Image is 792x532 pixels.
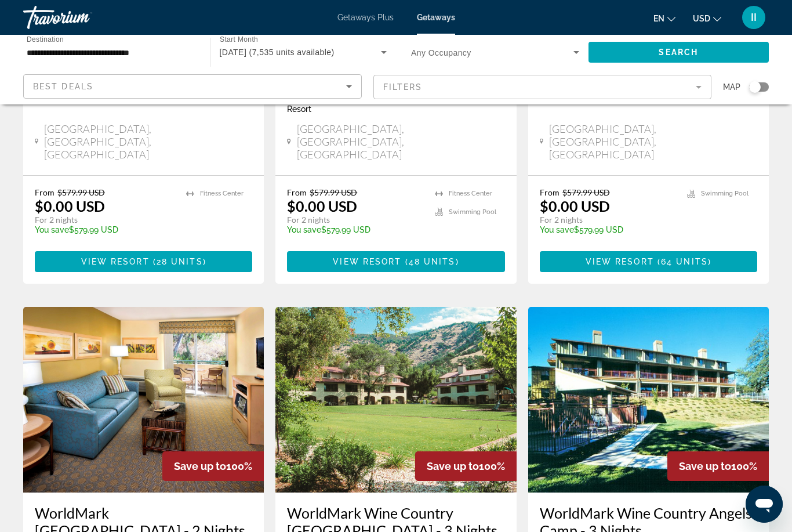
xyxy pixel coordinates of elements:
[220,36,258,44] span: Start Month
[33,82,93,91] span: Best Deals
[35,197,105,215] p: $0.00 USD
[540,215,675,225] p: For 2 nights
[23,2,139,32] a: Travorium
[337,13,394,22] a: Getaways Plus
[411,48,471,57] span: Any Occupancy
[287,225,321,234] span: You save
[693,10,721,27] button: Change currency
[157,257,203,266] span: 28 units
[200,190,244,197] span: Fitness Center
[287,104,311,114] span: Resort
[653,14,664,23] span: en
[373,74,712,100] button: Filter
[659,48,698,57] span: Search
[540,251,757,272] button: View Resort(64 units)
[417,13,455,22] a: Getaways
[540,225,574,234] span: You save
[653,10,675,27] button: Change language
[81,257,150,266] span: View Resort
[540,187,560,197] span: From
[275,307,516,493] img: 4987E01X.jpg
[427,460,479,472] span: Save up to
[661,257,708,266] span: 64 units
[297,122,505,161] span: [GEOGRAPHIC_DATA], [GEOGRAPHIC_DATA], [GEOGRAPHIC_DATA]
[35,251,252,272] button: View Resort(28 units)
[57,187,105,197] span: $579.99 USD
[27,35,64,43] span: Destination
[751,12,757,23] span: II
[739,5,769,30] button: User Menu
[409,257,456,266] span: 48 units
[23,307,264,493] img: A409I01X.jpg
[415,451,517,481] div: 100%
[174,460,226,472] span: Save up to
[654,257,711,266] span: ( )
[287,225,423,234] p: $579.99 USD
[693,14,710,23] span: USD
[701,190,749,197] span: Swimming Pool
[35,225,69,234] span: You save
[746,486,783,523] iframe: Кнопка запуска окна обмена сообщениями
[150,257,206,266] span: ( )
[449,208,496,216] span: Swimming Pool
[35,187,55,197] span: From
[401,257,459,266] span: ( )
[287,197,357,215] p: $0.00 USD
[588,42,769,63] button: Search
[679,460,731,472] span: Save up to
[220,48,335,57] span: [DATE] (7,535 units available)
[562,187,610,197] span: $579.99 USD
[35,225,175,234] p: $579.99 USD
[549,122,757,161] span: [GEOGRAPHIC_DATA], [GEOGRAPHIC_DATA], [GEOGRAPHIC_DATA]
[333,257,401,266] span: View Resort
[528,307,769,493] img: 5489E01X.jpg
[540,197,610,215] p: $0.00 USD
[449,190,492,197] span: Fitness Center
[287,187,307,197] span: From
[44,122,252,161] span: [GEOGRAPHIC_DATA], [GEOGRAPHIC_DATA], [GEOGRAPHIC_DATA]
[310,187,357,197] span: $579.99 USD
[287,251,504,272] button: View Resort(48 units)
[540,225,675,234] p: $579.99 USD
[586,257,654,266] span: View Resort
[162,451,264,481] div: 100%
[35,215,175,225] p: For 2 nights
[667,451,769,481] div: 100%
[723,79,740,95] span: Map
[33,79,352,93] mat-select: Sort by
[287,215,423,225] p: For 2 nights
